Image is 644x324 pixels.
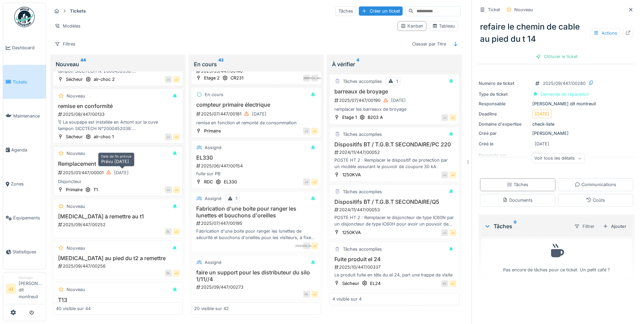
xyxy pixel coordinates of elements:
[303,75,310,82] div: ED
[3,167,46,201] a: Zones
[6,284,16,294] li: JJ
[343,78,382,85] div: Tâches accomplies
[575,181,616,188] div: Communications
[67,8,89,14] strong: Tickets
[332,60,457,68] div: À vérifier
[204,128,221,134] div: Primaire
[52,39,78,49] div: Filtres
[343,246,382,252] div: Tâches accomplies
[194,269,318,282] h3: faire un support pour les distributeur du silo 1/11//4
[370,280,381,287] div: EL24
[66,186,82,193] div: Primaire
[194,205,318,218] h3: Fabrication d'une boite pour ranger les lunettes et bouchons d'oreilles
[194,305,229,312] div: 20 visible sur 42
[57,263,180,269] div: 2025/09/447/00256
[205,91,223,98] div: En cours
[114,169,129,176] div: [DATE]
[479,121,530,127] div: Domaine d'expertise
[586,197,605,203] div: Coûts
[204,179,213,185] div: RDC
[67,150,85,157] div: Nouveau
[335,6,356,16] div: Tâches
[531,154,585,163] div: Voir tous les détails
[479,111,530,117] div: Deadline
[332,141,456,148] h3: Dispositifs BT / T.G.B.T SECONDAIRE/PC 220
[3,201,46,235] a: Équipements
[342,114,357,121] div: Etage 1
[6,275,43,304] a: JJ Manager[PERSON_NAME] dit montreuil
[196,220,318,227] div: 2025/07/447/00195
[194,228,318,241] div: Fabrication d'une boite pour ranger les lunettes de sécurité et bouchons d'oreilles pour les visi...
[252,111,266,117] div: [DATE]
[231,75,243,81] div: CR231
[303,291,310,298] div: GL
[67,203,85,210] div: Nouveau
[205,144,221,151] div: Assigné
[57,111,180,118] div: 2025/08/447/00133
[409,39,449,49] div: Classer par Titre
[359,6,403,16] div: Créer un ticket
[441,280,448,287] div: ED
[507,181,528,188] div: Tâches
[334,206,456,213] div: 2024/11/447/00053
[356,60,359,68] sup: 4
[514,222,517,230] sup: 0
[173,270,180,276] div: JJ
[56,103,180,109] h3: remise en conformité
[401,23,423,29] div: Kanban
[66,76,83,83] div: Sécheur
[432,23,455,29] div: Tableau
[303,179,310,185] div: JJ
[52,21,84,31] div: Modèles
[486,241,627,273] div: Pas encore de tâches pour ce ticket. Un petit café ?
[541,91,589,97] div: Demande de réparation
[11,147,43,153] span: Agenda
[479,101,530,107] div: Responsable
[194,120,318,126] div: remise en fonction et remonté de consommation
[13,215,43,221] span: Équipements
[57,221,180,228] div: 2025/09/447/00252
[205,195,221,202] div: Assigné
[196,68,318,74] div: 2025/05/447/00146
[56,178,180,185] div: Disjoncteur
[311,179,318,185] div: JJ
[343,131,382,138] div: Tâches accomplies
[449,172,456,178] div: JJ
[11,181,43,187] span: Zones
[224,179,237,185] div: EL330
[311,75,318,82] div: [PERSON_NAME]
[311,128,318,134] div: JJ
[332,199,456,205] h3: Dispositifs BT / T.G.B.T SECONDAIRE/Q5
[590,28,620,38] div: Actions
[535,141,549,147] div: [DATE]
[303,128,310,134] div: JJ
[173,76,180,83] div: JJ
[13,249,43,255] span: Statistiques
[56,161,180,167] h3: Remplacement
[93,186,98,193] div: T1
[94,76,115,83] div: air-choc 2
[57,168,180,177] div: 2025/01/447/00001
[600,222,629,231] div: Ajouter
[12,44,43,51] span: Dashboard
[173,228,180,235] div: JJ
[332,88,456,95] h3: barreaux de broyage
[19,275,43,303] li: [PERSON_NAME] dit montreuil
[56,305,91,312] div: 40 visible sur 44
[479,80,530,87] div: Numéro de ticket
[19,275,43,280] div: Manager
[3,235,46,269] a: Statistiques
[218,60,224,68] sup: 42
[479,91,530,97] div: Type de ticket
[56,119,180,132] div: 1) La soupape est installée en Amont sur la cuve tampon SICCTECH N°2000452038: Soupape NGI N°0193...
[543,80,586,87] div: 2025/09/447/00280
[479,121,634,127] div: check-liste
[98,152,134,166] div: Prévu [DATE]
[332,106,456,112] div: remplacer les barreaux de broyage
[236,195,237,202] div: 1
[484,222,569,230] div: Tâches
[165,270,172,276] div: GL
[80,60,86,68] sup: 44
[196,284,318,290] div: 2025/09/447/00273
[479,101,634,107] div: [PERSON_NAME] dit montreuil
